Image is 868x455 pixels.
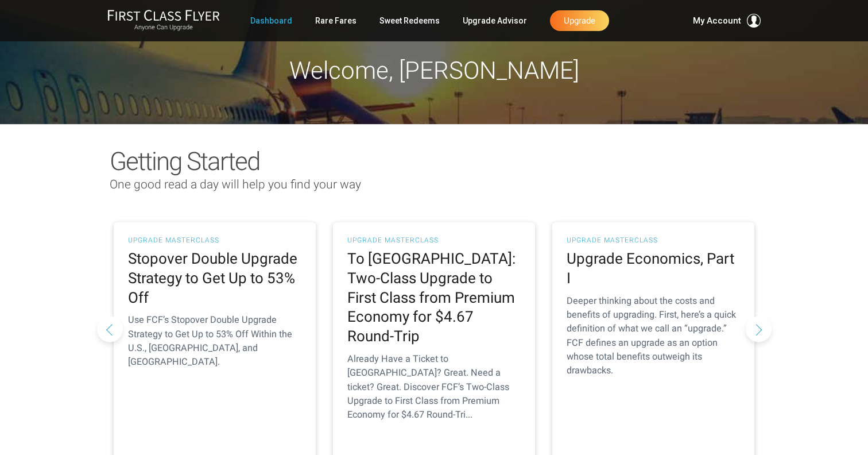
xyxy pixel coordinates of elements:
img: First Class Flyer [107,9,220,21]
button: Next slide [746,316,772,342]
a: Upgrade Advisor [463,10,527,31]
h2: Upgrade Economics, Part I [567,249,740,288]
h3: UPGRADE MASTERCLASS [347,237,521,244]
button: Previous slide [97,316,123,342]
a: Upgrade [550,10,609,31]
h3: UPGRADE MASTERCLASS [567,237,740,244]
h2: Stopover Double Upgrade Strategy to Get Up to 53% Off [128,249,301,307]
span: My Account [693,14,741,28]
p: Use FCF’s Stopover Double Upgrade Strategy to Get Up to 53% Off Within the U.S., [GEOGRAPHIC_DATA... [128,313,301,369]
a: Rare Fares [315,10,356,31]
h2: To [GEOGRAPHIC_DATA]: Two-Class Upgrade to First Class from Premium Economy for $4.67 Round-Trip [347,249,521,346]
a: Dashboard [250,10,292,31]
small: Anyone Can Upgrade [107,24,220,32]
p: Already Have a Ticket to [GEOGRAPHIC_DATA]? Great. Need a ticket? Great. Discover FCF’s Two-Class... [347,352,521,422]
h3: UPGRADE MASTERCLASS [128,237,301,244]
span: Welcome, [PERSON_NAME] [289,56,579,84]
a: Sweet Redeems [379,10,440,31]
a: First Class FlyerAnyone Can Upgrade [107,9,220,32]
p: Deeper thinking about the costs and benefits of upgrading. First, here’s a quick definition of wh... [567,294,740,378]
button: My Account [693,14,761,28]
span: Getting Started [110,146,259,176]
span: One good read a day will help you find your way [110,178,361,191]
